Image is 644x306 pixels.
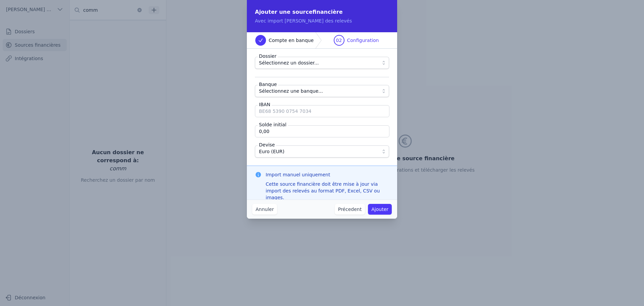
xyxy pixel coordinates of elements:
span: 02 [336,37,342,44]
span: Configuration [347,37,379,44]
p: Avec import [PERSON_NAME] des relevés [255,17,389,24]
button: Euro (EUR) [255,145,389,158]
h2: Ajouter une source financière [255,8,389,16]
span: Sélectionnez un dossier... [259,59,319,67]
label: Solde initial [258,121,288,128]
span: Sélectionnez une banque... [259,87,323,95]
button: Précedent [335,204,365,215]
input: BE68 5390 0754 7034 [255,105,389,117]
h3: Import manuel uniquement [266,171,389,178]
div: Cette source financière doit être mise à jour via import des relevés au format PDF, Excel, CSV ou... [266,181,389,201]
nav: Progress [247,32,397,49]
button: Ajouter [368,204,392,215]
label: IBAN [258,101,272,108]
span: Compte en banque [269,37,314,44]
span: Euro (EUR) [259,147,284,156]
button: Sélectionnez une banque... [255,85,389,97]
label: Dossier [258,53,278,59]
label: Banque [258,81,278,88]
button: Annuler [252,204,277,215]
label: Devise [258,141,276,148]
button: Sélectionnez un dossier... [255,57,389,69]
